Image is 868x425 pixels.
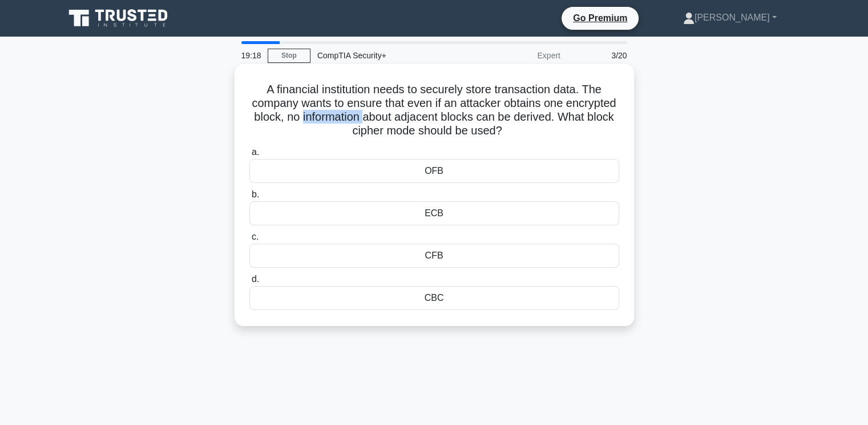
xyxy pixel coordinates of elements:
span: c. [252,232,259,241]
div: 3/20 [567,44,634,67]
span: d. [252,274,259,284]
div: OFB [249,159,619,183]
span: b. [252,189,259,199]
a: Go Premium [566,11,634,25]
div: CBC [249,286,619,310]
div: Expert [467,44,567,67]
h5: A financial institution needs to securely store transaction data. The company wants to ensure tha... [248,82,620,138]
div: CompTIA Security+ [310,44,467,67]
div: 19:18 [235,44,268,67]
a: Stop [268,49,310,63]
a: [PERSON_NAME] [656,6,804,29]
span: a. [252,147,259,157]
div: ECB [249,201,619,225]
div: CFB [249,244,619,268]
